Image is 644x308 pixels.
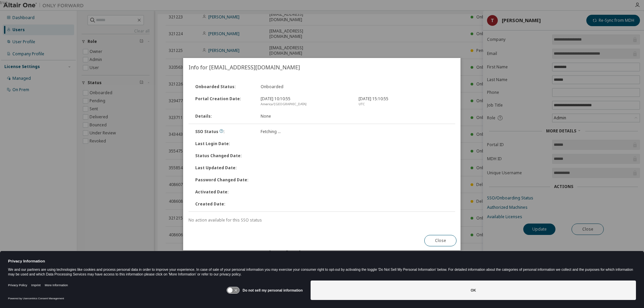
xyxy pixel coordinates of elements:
[191,141,257,146] div: Last Login Date :
[261,102,351,107] div: America/[GEOGRAPHIC_DATA]
[257,84,355,89] div: Onboarded
[189,218,455,223] div: No action available for this SSO status
[191,96,257,107] div: Portal Creation Date :
[355,96,452,107] div: [DATE] 15:10:55
[257,96,355,107] div: [DATE] 10:10:55
[191,189,257,195] div: Activated Date :
[257,129,355,134] div: Fetching ...
[191,177,257,183] div: Password Changed Date :
[425,235,457,246] button: Close
[183,58,461,77] h2: Info for [EMAIL_ADDRESS][DOMAIN_NAME]
[257,114,355,119] div: None
[191,201,257,207] div: Created Date :
[191,153,257,159] div: Status Changed Date :
[191,129,257,134] div: SSO Status :
[191,84,257,89] div: Onboarded Status :
[191,114,257,119] div: Details :
[191,165,257,171] div: Last Updated Date :
[359,102,448,107] div: UTC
